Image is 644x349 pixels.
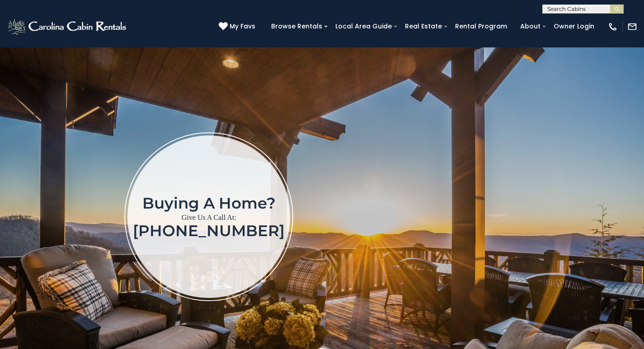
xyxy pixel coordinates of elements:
a: My Favs [219,22,258,32]
a: Browse Rentals [267,19,327,33]
a: Owner Login [549,19,599,33]
p: Give Us A Call At: [133,211,285,224]
a: About [516,19,545,33]
a: [PHONE_NUMBER] [133,221,285,240]
h1: Buying a home? [133,195,285,211]
img: mail-regular-white.png [627,22,637,32]
img: White-1-2.png [7,18,129,36]
img: phone-regular-white.png [608,22,618,32]
iframe: New Contact Form [404,95,631,338]
a: Local Area Guide [331,19,396,33]
a: Real Estate [400,19,447,33]
a: Rental Program [451,19,512,33]
span: My Favs [230,22,255,31]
